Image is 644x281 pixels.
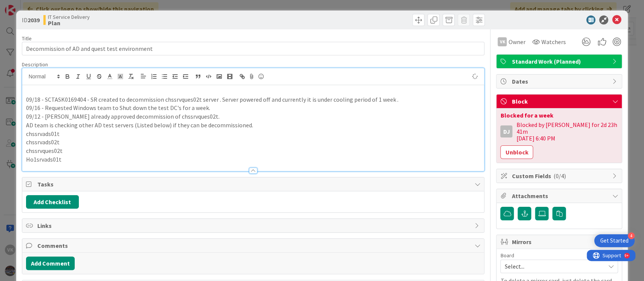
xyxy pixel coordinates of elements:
[516,121,618,142] div: Blocked by [PERSON_NAME] for 2d 23h 41m [DATE] 6:40 PM
[553,172,566,180] span: ( 0/4 )
[600,237,629,244] div: Get Started
[16,1,34,10] span: Support
[22,15,40,24] span: ID
[512,57,608,66] span: Standard Work (Planned)
[22,42,485,55] input: type card name here...
[26,121,481,130] p: AD team is checking other AD test servers (Listed below) if they can be decommissioned.
[26,138,481,147] p: chssrvads02t
[500,145,533,159] button: Unblock
[22,61,48,68] span: Description
[37,221,471,230] span: Links
[26,95,481,104] p: 09/18 - SCTASK0169404 - SR created to decommission chssrvques02t server . Server powered off and ...
[26,112,481,121] p: 09/12 - [PERSON_NAME] already approved decommission of chssrvques02t.
[500,253,514,258] span: Board
[26,155,481,164] p: Ho1srvads01t
[512,171,608,180] span: Custom Fields
[26,130,481,138] p: chssrvads01t
[500,112,618,118] div: Blocked for a week
[38,3,42,9] div: 9+
[28,16,40,24] b: 2039
[512,77,608,86] span: Dates
[48,20,90,26] b: Plan
[26,257,75,270] button: Add Comment
[498,37,507,46] div: VK
[512,237,608,246] span: Mirrors
[37,241,471,250] span: Comments
[26,147,481,155] p: chssrvques02t
[508,37,525,46] span: Owner
[37,180,471,189] span: Tasks
[26,195,79,209] button: Add Checklist
[504,261,601,272] span: Select...
[22,35,32,42] label: Title
[26,104,481,112] p: 09/16 - Requested Windows team to Shut down the test DC's for a week.
[500,125,512,137] div: DJ
[512,97,608,106] span: Block
[628,232,635,239] div: 4
[48,14,90,20] span: IT Service Delivery
[512,191,608,200] span: Attachments
[541,37,566,46] span: Watchers
[594,234,635,247] div: Open Get Started checklist, remaining modules: 4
